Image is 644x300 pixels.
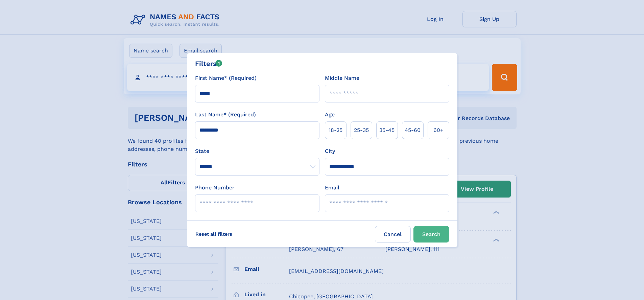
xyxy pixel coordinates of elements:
[354,126,369,134] span: 25‑35
[329,126,342,134] span: 18‑25
[195,74,257,82] label: First Name* (Required)
[191,226,237,242] label: Reset all filters
[195,59,222,69] div: Filters
[325,111,335,119] label: Age
[325,184,339,192] label: Email
[325,74,359,82] label: Middle Name
[325,147,335,155] label: City
[195,147,319,155] label: State
[379,126,395,134] span: 35‑45
[375,226,411,243] label: Cancel
[413,226,449,243] button: Search
[195,111,256,119] label: Last Name* (Required)
[405,126,421,134] span: 45‑60
[433,126,444,134] span: 60+
[195,184,235,192] label: Phone Number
